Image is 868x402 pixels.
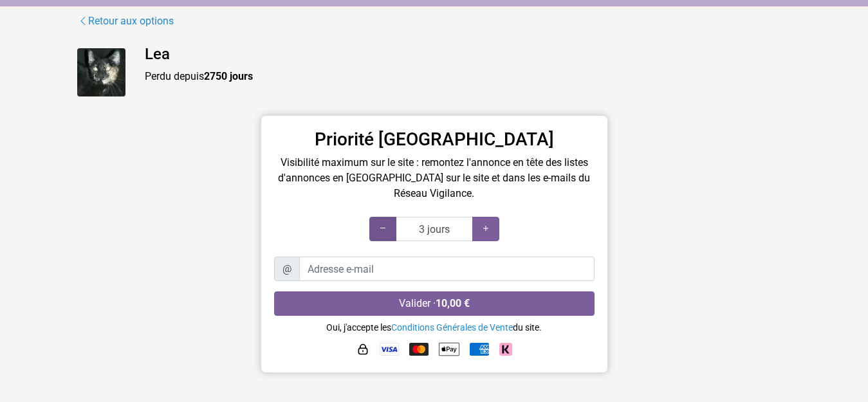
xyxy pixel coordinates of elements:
strong: 10,00 € [436,297,470,309]
input: Adresse e-mail [299,257,595,281]
img: American Express [470,343,489,356]
p: Perdu depuis [145,69,791,84]
img: Mastercard [409,343,429,356]
img: Apple Pay [439,339,459,360]
img: Visa [380,343,399,356]
a: Conditions Générales de Vente [391,322,513,333]
span: @ [274,257,300,281]
img: Klarna [499,343,512,356]
p: Visibilité maximum sur le site : remontez l'annonce en tête des listes d'annonces en [GEOGRAPHIC_... [274,155,595,201]
h3: Priorité [GEOGRAPHIC_DATA] [274,129,595,151]
strong: 2750 jours [204,70,253,82]
button: Valider ·10,00 € [274,291,595,316]
a: Retour aux options [77,13,174,30]
small: Oui, j'accepte les du site. [326,322,542,333]
h4: Lea [145,45,791,64]
img: HTTPS : paiement sécurisé [356,343,369,356]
